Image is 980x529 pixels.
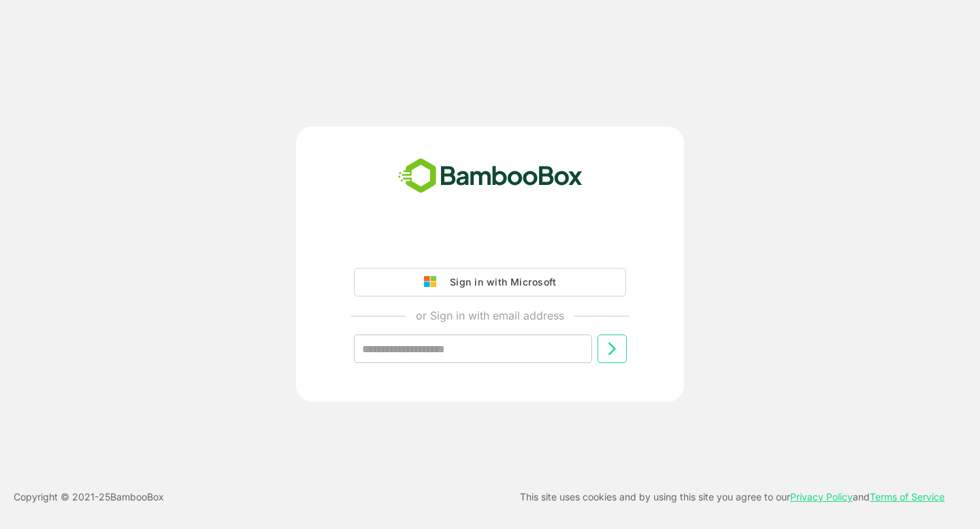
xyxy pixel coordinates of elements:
[416,307,564,324] p: or Sign in with email address
[870,491,945,502] a: Terms of Service
[354,268,626,296] button: Sign in with Microsoft
[443,273,556,291] div: Sign in with Microsoft
[347,230,633,260] iframe: Sign in with Google Button
[424,276,443,288] img: google
[520,489,945,505] p: This site uses cookies and by using this site you agree to our and
[790,491,853,502] a: Privacy Policy
[14,489,164,505] p: Copyright © 2021- 25 BambooBox
[391,154,590,199] img: bamboobox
